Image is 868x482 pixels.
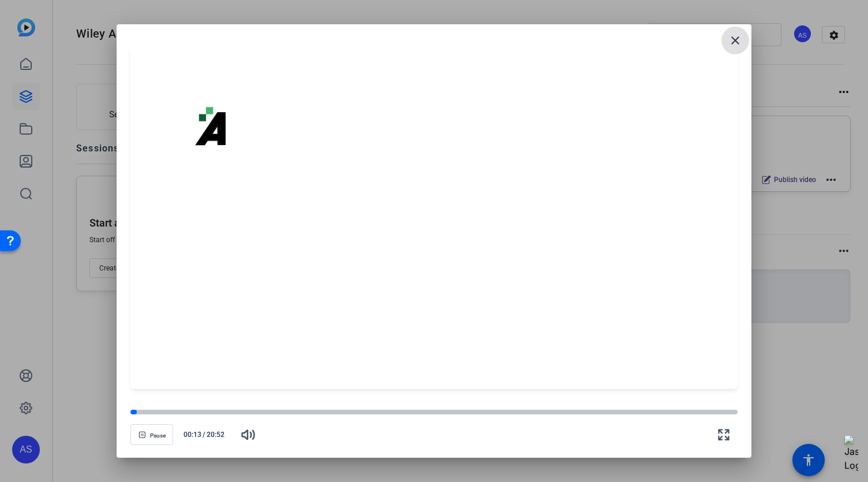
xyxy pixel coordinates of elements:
button: Mute [234,421,262,448]
span: 00:13 [178,429,201,440]
span: Pause [150,432,166,439]
button: Fullscreen [710,421,738,448]
span: 20:52 [207,429,230,440]
button: Pause [130,424,173,445]
mat-icon: close [728,34,742,47]
div: / [178,429,230,440]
